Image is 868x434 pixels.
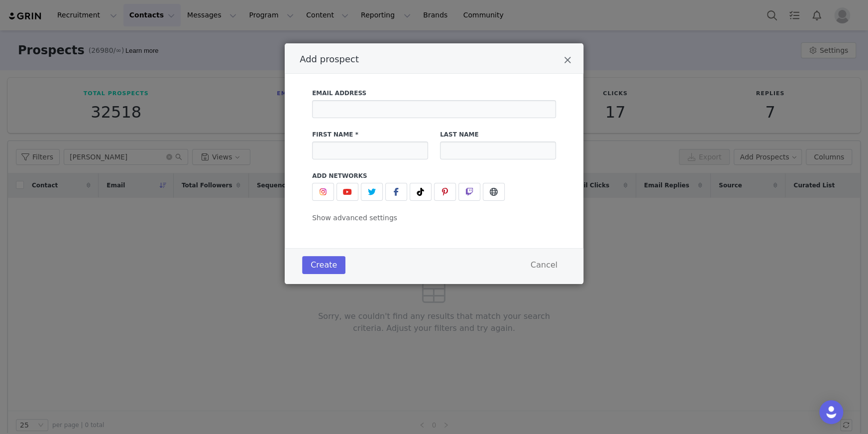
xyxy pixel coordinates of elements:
label: Add Networks [312,171,556,180]
button: Cancel [522,256,566,274]
img: instagram.svg [319,188,327,196]
span: Add prospect [300,54,359,64]
label: Last Name [440,130,556,139]
div: Add prospect [285,43,583,284]
button: Close [564,55,571,67]
button: Create [302,256,345,274]
label: First Name * [312,130,428,139]
label: Email Address [312,89,556,98]
span: Show advanced settings [312,214,397,222]
div: Open Intercom Messenger [819,400,843,424]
